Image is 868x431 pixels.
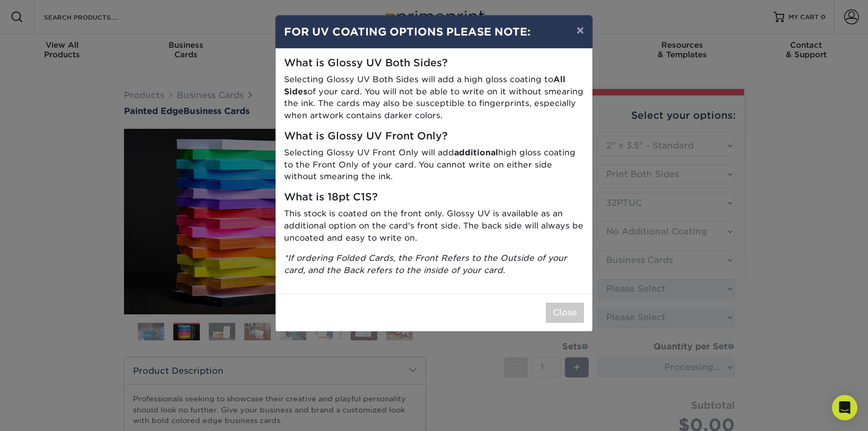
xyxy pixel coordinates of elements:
[284,191,584,204] h5: What is 18pt C1S?
[284,208,584,244] p: This stock is coated on the front only. Glossy UV is available as an additional option on the car...
[284,147,584,183] p: Selecting Glossy UV Front Only will add high gloss coating to the Front Only of your card. You ca...
[284,74,565,96] strong: All Sides
[568,15,592,45] button: ×
[454,147,498,157] strong: additional
[832,395,857,420] div: Open Intercom Messenger
[284,24,584,40] h4: FOR UV COATING OPTIONS PLEASE NOTE:
[284,57,584,69] h5: What is Glossy UV Both Sides?
[546,303,584,323] button: Close
[284,253,567,275] i: *If ordering Folded Cards, the Front Refers to the Outside of your card, and the Back refers to t...
[284,74,584,122] p: Selecting Glossy UV Both Sides will add a high gloss coating to of your card. You will not be abl...
[284,130,584,143] h5: What is Glossy UV Front Only?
